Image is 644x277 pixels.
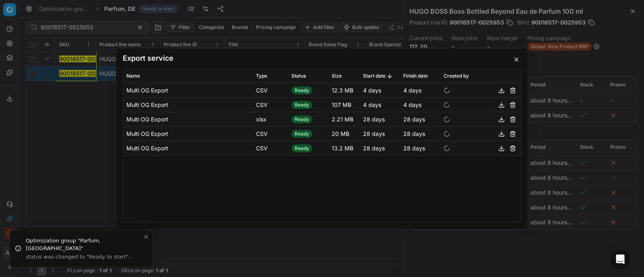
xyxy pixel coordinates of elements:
span: Created by [444,72,469,79]
span: Ready [291,86,312,94]
span: 28 days [363,144,385,151]
span: Name [126,72,140,79]
div: Multi OG Export [126,144,250,152]
div: 2.21 MB [332,115,357,123]
span: 4 days [363,86,381,93]
span: Ready [291,130,312,138]
div: 12.3 MB [332,86,357,94]
div: Multi OG Export [126,129,250,137]
div: CSV [256,86,285,94]
div: Multi OG Export [126,86,250,94]
span: Ready [291,115,312,123]
span: Ready [291,144,312,152]
span: Start date [363,72,386,79]
span: 4 days [403,101,421,108]
div: Multi OG Export [126,115,250,123]
h2: Export service [123,55,521,62]
span: Status [291,72,306,79]
div: Multi OG Export [126,101,250,109]
div: CSV [256,101,285,109]
span: 28 days [403,144,425,151]
span: Ready [291,101,312,109]
span: Finish date [403,72,428,79]
span: 28 days [363,130,385,137]
div: CSV [256,144,285,152]
button: Sorted by Start date descending [386,72,394,80]
div: 20 MB [332,129,357,137]
span: 4 days [403,86,421,93]
div: CSV [256,129,285,137]
div: 13.2 MB [332,144,357,152]
span: 28 days [403,115,425,122]
span: Type [256,72,267,79]
div: xlsx [256,115,285,123]
span: 28 days [363,115,385,122]
span: 4 days [363,101,381,108]
span: Size [332,72,342,79]
div: 107 MB [332,101,357,109]
span: 28 days [403,130,425,137]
